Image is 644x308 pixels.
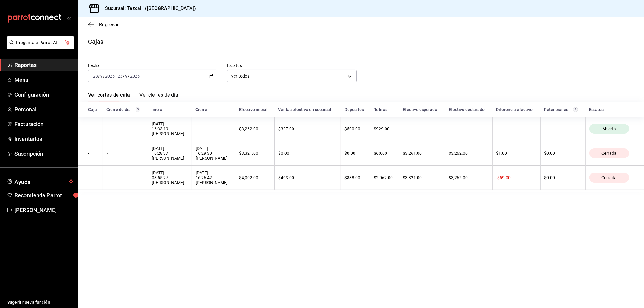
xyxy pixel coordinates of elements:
[544,175,582,180] div: $0.00
[152,107,188,112] div: Inicio
[152,122,188,136] div: [DATE] 16:33:19 [PERSON_NAME]
[116,74,117,78] span: -
[14,120,73,128] span: Facturación
[88,37,104,46] div: Cajas
[589,107,634,112] div: Estatus
[344,126,366,131] div: $500.00
[373,107,396,112] div: Retiros
[195,107,232,112] div: Cierre
[88,175,99,180] div: -
[449,175,489,180] div: $3,262.00
[152,170,188,185] div: [DATE] 08:55:27 [PERSON_NAME]
[239,175,271,180] div: $4,002.00
[99,22,119,27] span: Regresar
[130,74,140,78] input: ----
[449,107,489,112] div: Efectivo declarado
[16,40,65,46] span: Pregunta a Parrot AI
[449,126,489,131] div: -
[196,126,232,131] div: -
[599,175,619,180] span: Cerrada
[88,64,217,68] label: Fecha
[496,175,537,180] div: -$59.00
[196,170,232,185] div: [DATE] 16:26:42 [PERSON_NAME]
[125,74,128,78] input: --
[403,151,441,156] div: $3,261.00
[88,92,130,102] a: Ver cortes de caja
[123,74,125,78] span: /
[374,126,396,131] div: $929.00
[196,146,232,160] div: [DATE] 16:29:30 [PERSON_NAME]
[14,90,73,99] span: Configuración
[107,126,144,131] div: -
[128,74,130,78] span: /
[88,22,119,27] button: Regresar
[98,74,100,78] span: /
[239,151,271,156] div: $3,321.00
[14,177,66,185] span: Ayuda
[344,175,366,180] div: $888.00
[93,74,98,78] input: --
[136,107,140,112] svg: El número de cierre de día es consecutivo y consolida todos los cortes de caja previos en un únic...
[600,126,618,131] span: Abierta
[374,175,396,180] div: $2,062.00
[496,107,537,112] div: Diferencia efectivo
[106,107,144,112] div: Cierre de día
[496,151,537,156] div: $1.00
[599,151,619,156] span: Cerrada
[573,107,578,112] svg: Total de retenciones de propinas registradas
[227,64,356,68] label: Estatus
[117,74,123,78] input: --
[103,74,105,78] span: /
[227,70,356,82] div: Ver todos
[344,107,367,112] div: Depósitos
[105,74,115,78] input: ----
[100,5,196,12] h3: Sucursal: Tezcalli ([GEOGRAPHIC_DATA])
[14,61,73,69] span: Reportes
[403,107,441,112] div: Efectivo esperado
[14,76,73,84] span: Menú
[403,126,441,131] div: -
[14,150,73,158] span: Suscripción
[100,74,103,78] input: --
[496,126,537,131] div: -
[239,126,271,131] div: $3,262.00
[88,126,99,131] div: -
[403,175,441,180] div: $3,321.00
[239,107,271,112] div: Efectivo inicial
[14,135,73,143] span: Inventarios
[88,107,99,112] div: Caja
[544,151,582,156] div: $0.00
[278,175,337,180] div: $493.00
[14,206,73,214] span: [PERSON_NAME]
[278,107,337,112] div: Ventas efectivo en sucursal
[14,191,73,199] span: Recomienda Parrot
[278,151,337,156] div: $0.00
[66,16,71,21] button: open_drawer_menu
[544,107,582,112] div: Retenciones
[4,44,74,50] a: Pregunta a Parrot AI
[7,299,73,306] span: Sugerir nueva función
[139,92,178,102] a: Ver cierres de día
[14,105,73,113] span: Personal
[107,151,144,156] div: -
[374,151,396,156] div: $60.00
[107,175,144,180] div: -
[88,151,99,156] div: -
[449,151,489,156] div: $3,262.00
[278,126,337,131] div: $327.00
[7,36,74,49] button: Pregunta a Parrot AI
[344,151,366,156] div: $0.00
[544,126,582,131] div: -
[152,146,188,160] div: [DATE] 16:28:37 [PERSON_NAME]
[88,92,178,102] div: navigation tabs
